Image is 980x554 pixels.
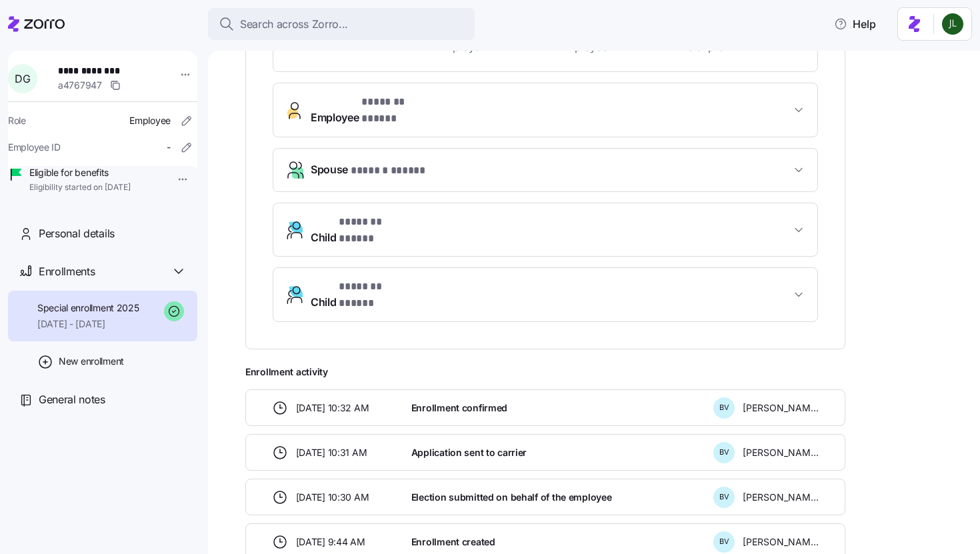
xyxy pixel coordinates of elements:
button: Search across Zorro... [208,8,475,40]
span: [PERSON_NAME] [743,446,819,459]
span: Eligibility started on [DATE] [29,182,131,193]
span: Child [311,279,410,311]
span: Personal details [39,225,115,242]
span: Search across Zorro... [240,16,348,33]
span: Spouse [311,161,425,179]
span: [PERSON_NAME] [743,491,819,504]
span: [PERSON_NAME] [743,535,819,549]
span: [DATE] - [DATE] [37,317,139,331]
span: Employee [311,94,437,126]
span: [DATE] 10:31 AM [296,446,367,459]
span: Child [311,214,411,246]
span: a4767947 [58,79,102,92]
span: Employee ID [8,141,61,154]
span: Enrollments [39,263,95,280]
span: B V [719,538,729,545]
span: [DATE] 9:44 AM [296,535,365,549]
span: Special enrollment 2025 [37,301,139,315]
span: Employee [129,114,171,127]
span: Eligible for benefits [29,166,131,179]
span: Help [834,16,876,32]
img: d9b9d5af0451fe2f8c405234d2cf2198 [942,13,963,35]
span: B V [719,449,729,456]
span: [DATE] 10:32 AM [296,401,369,415]
button: Help [823,11,887,37]
span: Enrollment activity [245,365,845,379]
span: Role [8,114,26,127]
span: Application sent to carrier [411,446,527,459]
span: D G [15,73,30,84]
span: B V [719,493,729,501]
span: [DATE] 10:30 AM [296,491,369,504]
span: Enrollment created [411,535,495,549]
span: Election submitted on behalf of the employee [411,491,612,504]
span: General notes [39,391,105,408]
span: [PERSON_NAME] [743,401,819,415]
span: New enrollment [59,355,124,368]
span: B V [719,404,729,411]
span: Enrollment confirmed [411,401,507,415]
span: - [167,141,171,154]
